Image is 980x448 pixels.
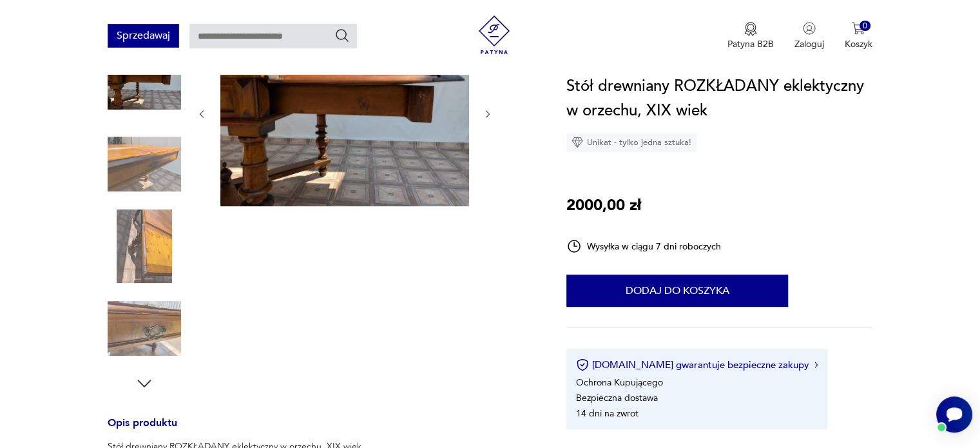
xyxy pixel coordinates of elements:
[576,392,658,404] li: Bezpieczna dostawa
[794,22,824,50] button: Zaloguj
[936,396,972,433] iframe: Smartsupp widget button
[108,292,181,365] img: Zdjęcie produktu Stół drewniany ROZKŁADANY eklektyczny w orzechu, XIX wiek
[108,24,179,48] button: Sprzedawaj
[566,239,721,254] div: Wysyłka w ciągu 7 dni roboczych
[108,45,181,119] img: Zdjęcie produktu Stół drewniany ROZKŁADANY eklektyczny w orzechu, XIX wiek
[108,128,181,201] img: Zdjęcie produktu Stół drewniany ROZKŁADANY eklektyczny w orzechu, XIX wiek
[566,74,872,123] h1: Stół drewniany ROZKŁADANY eklektyczny w orzechu, XIX wiek
[576,376,663,389] li: Ochrona Kupującego
[860,21,870,32] div: 0
[576,358,589,371] img: Ikona certyfikatu
[334,28,350,43] button: Szukaj
[566,193,641,218] p: 2000,00 zł
[744,22,757,36] img: Ikona medalu
[576,358,818,371] button: [DOMAIN_NAME] gwarantuje bezpieczne zakupy
[727,22,774,50] button: Patyna B2B
[576,407,639,420] li: 14 dni na zwrot
[845,22,872,50] button: 0Koszyk
[814,362,818,368] img: Ikona strzałki w prawo
[794,38,824,50] p: Zaloguj
[727,22,774,50] a: Ikona medaluPatyna B2B
[727,38,774,50] p: Patyna B2B
[108,419,535,440] h3: Opis produktu
[566,275,788,307] button: Dodaj do koszyka
[572,137,583,148] img: Ikona diamentu
[845,38,872,50] p: Koszyk
[220,19,469,206] img: Zdjęcie produktu Stół drewniany ROZKŁADANY eklektyczny w orzechu, XIX wiek
[566,133,697,152] div: Unikat - tylko jedna sztuka!
[852,22,865,35] img: Ikona koszyka
[475,15,514,54] img: Patyna - sklep z meblami i dekoracjami vintage
[108,209,181,283] img: Zdjęcie produktu Stół drewniany ROZKŁADANY eklektyczny w orzechu, XIX wiek
[108,32,179,41] a: Sprzedawaj
[803,22,816,35] img: Ikonka użytkownika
